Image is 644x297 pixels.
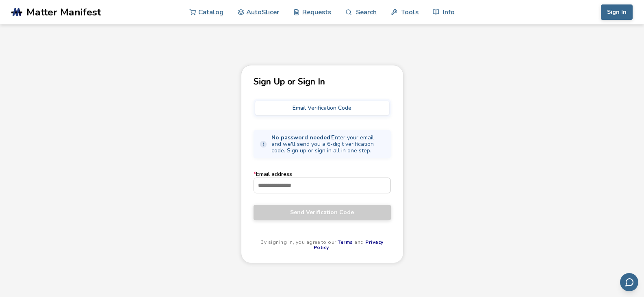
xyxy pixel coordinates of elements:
[271,134,332,141] strong: No password needed!
[26,7,101,18] span: Matter Manifest
[254,171,391,193] label: Email address
[620,273,638,291] button: Send feedback via email
[254,78,391,86] p: Sign Up or Sign In
[260,209,385,216] span: Send Verification Code
[271,134,385,154] span: Enter your email and we'll send you a 6-digit verification code. Sign up or sign in all in one step.
[314,239,384,251] a: Privacy Policy
[254,205,391,220] button: Send Verification Code
[601,4,633,20] button: Sign In
[254,240,391,251] p: By signing in, you agree to our and .
[254,178,390,193] input: *Email address
[255,101,389,115] button: Email Verification Code
[338,239,353,245] a: Terms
